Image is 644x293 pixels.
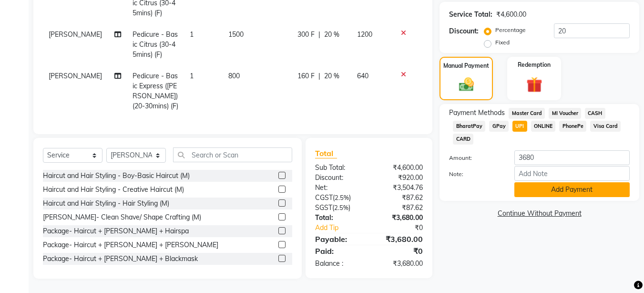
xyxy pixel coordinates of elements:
[453,134,473,145] span: CARD
[308,203,369,213] div: ( )
[559,121,586,132] span: PhonePe
[453,121,485,132] span: BharatPay
[308,183,369,193] div: Net:
[531,121,556,132] span: ONLINE
[43,171,190,181] div: Haircut and Hair Styling - Boy-Basic Haircut (M)
[334,204,348,211] span: 2.5%
[549,108,581,119] span: MI Voucher
[369,183,430,193] div: ₹3,504.76
[335,194,349,201] span: 2.5%
[318,71,320,81] span: |
[43,240,218,250] div: Package- Haircut + [PERSON_NAME] + [PERSON_NAME]
[133,30,178,59] span: Pedicure - Basic Citrus (30-45mins) (F)
[369,163,430,173] div: ₹4,600.00
[518,61,551,69] label: Redemption
[449,10,492,20] div: Service Total:
[585,108,605,119] span: CASH
[308,245,369,257] div: Paid:
[190,72,194,80] span: 1
[369,233,430,245] div: ₹3,680.00
[441,209,637,219] a: Continue Without Payment
[308,223,379,233] a: Add Tip
[315,148,337,158] span: Total
[512,121,527,132] span: UPI
[228,72,240,80] span: 800
[521,75,547,94] img: _gift.svg
[315,203,332,212] span: SGST
[297,71,315,81] span: 160 F
[324,71,339,81] span: 20 %
[495,26,526,34] label: Percentage
[496,10,526,20] div: ₹4,600.00
[190,30,194,39] span: 1
[369,245,430,257] div: ₹0
[442,170,507,178] label: Note:
[308,193,369,203] div: ( )
[308,173,369,183] div: Discount:
[315,193,333,202] span: CGST
[454,76,479,93] img: _cash.svg
[228,30,244,39] span: 1500
[514,166,630,181] input: Add Note
[379,223,430,233] div: ₹0
[308,259,369,269] div: Balance :
[43,254,198,264] div: Package- Haircut + [PERSON_NAME] + Blackmask
[43,212,201,222] div: [PERSON_NAME]- Clean Shave/ Shape Crafting (M)
[369,173,430,183] div: ₹920.00
[308,163,369,173] div: Sub Total:
[324,30,339,40] span: 20 %
[449,26,479,36] div: Discount:
[442,154,507,162] label: Amount:
[297,30,315,40] span: 300 F
[443,62,489,70] label: Manual Payment
[369,203,430,213] div: ₹87.62
[43,226,189,236] div: Package- Haircut + [PERSON_NAME] + Hairspa
[357,72,368,80] span: 640
[318,30,320,40] span: |
[357,30,372,39] span: 1200
[514,150,630,165] input: Amount
[509,108,545,119] span: Master Card
[173,147,292,162] input: Search or Scan
[449,108,505,118] span: Payment Methods
[43,199,169,209] div: Haircut and Hair Styling - Hair Styling (M)
[369,193,430,203] div: ₹87.62
[369,259,430,269] div: ₹3,680.00
[495,38,510,47] label: Fixed
[49,30,102,39] span: [PERSON_NAME]
[43,185,184,195] div: Haircut and Hair Styling - Creative Haircut (M)
[590,121,621,132] span: Visa Card
[49,72,102,80] span: [PERSON_NAME]
[514,182,630,197] button: Add Payment
[369,213,430,223] div: ₹3,680.00
[133,72,178,110] span: Pedicure - Basic Express ([PERSON_NAME]) (20-30mins) (F)
[308,233,369,245] div: Payable:
[308,213,369,223] div: Total:
[489,121,509,132] span: GPay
